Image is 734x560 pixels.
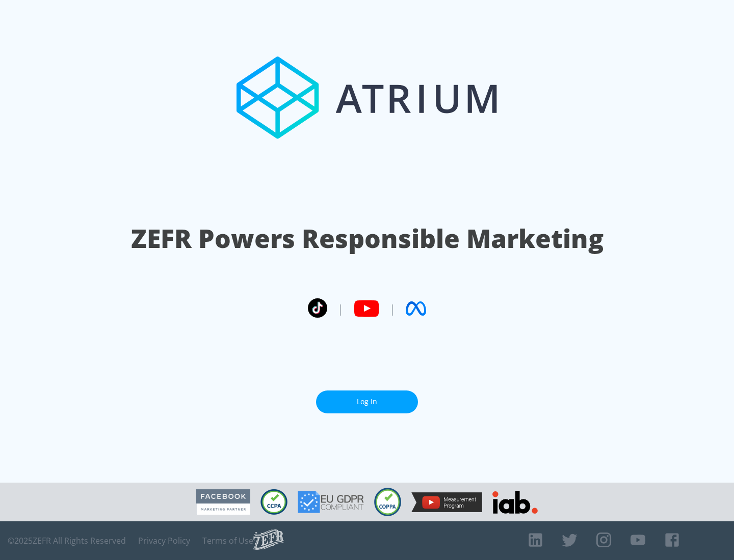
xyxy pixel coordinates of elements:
img: Facebook Marketing Partner [196,489,250,515]
img: IAB [492,491,538,514]
img: CCPA Compliant [260,489,287,515]
span: | [337,301,344,316]
h1: ZEFR Powers Responsible Marketing [131,221,604,256]
a: Privacy Policy [138,536,190,546]
span: | [389,301,396,316]
img: GDPR Compliant [298,491,364,513]
a: Log In [316,390,418,413]
span: © 2025 ZEFR All Rights Reserved [8,536,126,546]
img: YouTube Measurement Program [411,492,482,512]
img: COPPA Compliant [374,488,401,516]
a: Terms of Use [202,536,253,546]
